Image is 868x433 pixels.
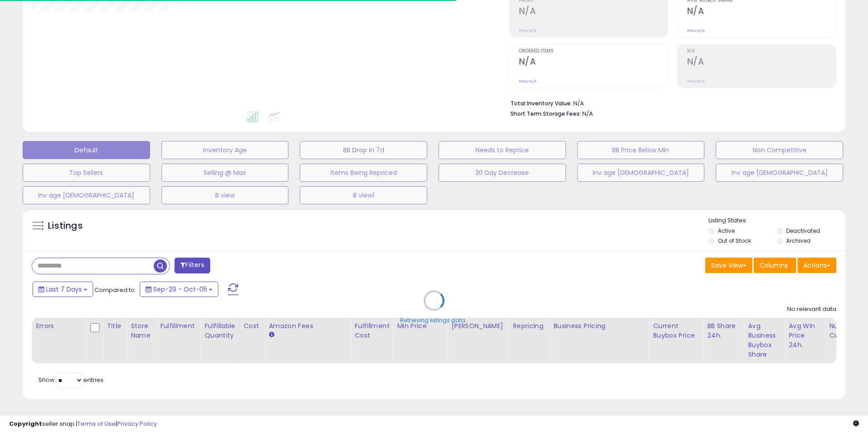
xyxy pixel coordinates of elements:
[300,141,427,159] button: BB Drop in 7d
[519,6,668,18] h2: N/A
[300,164,427,182] button: Items Being Repriced
[77,419,116,428] a: Terms of Use
[687,49,836,54] span: ROI
[510,97,830,108] li: N/A
[519,28,537,33] small: Prev: N/A
[687,79,705,84] small: Prev: N/A
[519,56,668,69] h2: N/A
[577,141,705,159] button: BB Price Below Min
[23,164,150,182] button: Top Sellers
[9,419,42,428] strong: Copyright
[439,141,566,159] button: Needs to Reprice
[510,99,572,107] b: Total Inventory Value:
[23,141,150,159] button: Default
[161,164,289,182] button: Selling @ Max
[117,419,157,428] a: Privacy Policy
[519,79,537,84] small: Prev: N/A
[687,28,705,33] small: Prev: N/A
[510,110,581,118] b: Short Term Storage Fees:
[519,49,668,54] span: Ordered Items
[400,316,468,325] div: Retrieving listings data..
[577,164,705,182] button: Inv age [DEMOGRAPHIC_DATA]
[687,56,836,69] h2: N/A
[439,164,566,182] button: 30 Day Decrease
[687,6,836,18] h2: N/A
[716,164,843,182] button: Inv age [DEMOGRAPHIC_DATA]
[716,141,843,159] button: Non Competitive
[300,186,427,204] button: B view1
[9,420,157,428] div: seller snap | |
[582,109,593,118] span: N/A
[161,141,289,159] button: Inventory Age
[23,186,150,204] button: Inv age [DEMOGRAPHIC_DATA]
[161,186,289,204] button: B view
